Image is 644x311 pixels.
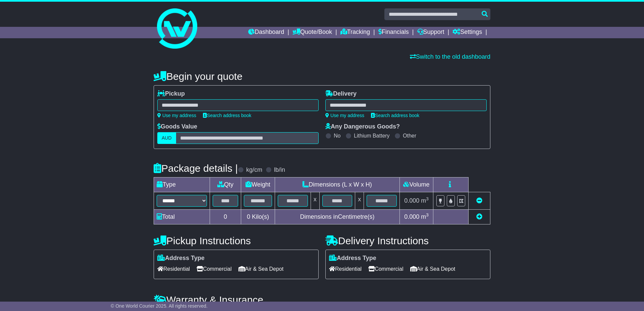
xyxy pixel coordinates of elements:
a: Financials [378,27,409,38]
span: Residential [329,264,362,274]
span: 0 [247,213,250,220]
span: m [421,213,429,220]
a: Quote/Book [292,27,332,38]
td: Total [154,210,210,224]
td: 0 [210,210,241,224]
a: Use my address [325,113,364,118]
label: AUD [157,132,176,144]
td: Volume [399,177,433,192]
h4: Begin your quote [154,71,490,82]
span: Residential [157,264,190,274]
span: © One World Courier 2025. All rights reserved. [111,303,208,309]
span: 0.000 [404,213,419,220]
a: Settings [452,27,482,38]
a: Search address book [371,113,419,118]
label: Delivery [325,90,357,98]
a: Use my address [157,113,196,118]
td: Dimensions in Centimetre(s) [275,210,399,224]
label: Other [403,133,416,139]
a: Tracking [340,27,370,38]
label: No [334,133,340,139]
a: Switch to the old dashboard [410,53,490,60]
label: Lithium Battery [354,133,390,139]
span: Air & Sea Depot [238,264,284,274]
span: m [421,197,429,204]
td: Qty [210,177,241,192]
a: Dashboard [248,27,284,38]
span: Commercial [368,264,403,274]
td: x [311,192,319,210]
span: Air & Sea Depot [410,264,455,274]
h4: Package details | [154,163,238,174]
h4: Delivery Instructions [325,235,490,246]
label: Goods Value [157,123,197,131]
td: Type [154,177,210,192]
a: Search address book [203,113,251,118]
sup: 3 [426,212,429,217]
span: Commercial [197,264,231,274]
a: Support [417,27,444,38]
td: Kilo(s) [241,210,275,224]
a: Add new item [476,213,482,220]
a: Remove this item [476,197,482,204]
h4: Pickup Instructions [154,235,319,246]
td: x [355,192,364,210]
span: 0.000 [404,197,419,204]
label: Address Type [157,255,205,262]
label: lb/in [274,166,285,174]
td: Weight [241,177,275,192]
label: kg/cm [246,166,262,174]
label: Pickup [157,90,185,98]
label: Any Dangerous Goods? [325,123,400,131]
label: Address Type [329,255,376,262]
sup: 3 [426,196,429,201]
td: Dimensions (L x W x H) [275,177,399,192]
h4: Warranty & Insurance [154,294,490,305]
